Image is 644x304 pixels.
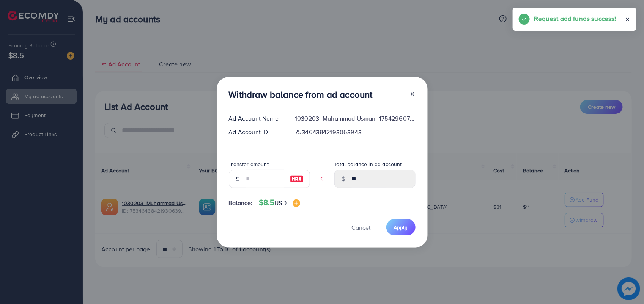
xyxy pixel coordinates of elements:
[229,160,269,168] label: Transfer amount
[334,160,402,168] label: Total balance in ad account
[223,114,289,123] div: Ad Account Name
[289,114,421,123] div: 1030203_Muhammad Usman_1754296073204
[534,14,616,24] h5: Request add funds success!
[342,219,380,235] button: Cancel
[290,174,304,183] img: image
[386,219,416,235] button: Apply
[352,223,371,232] span: Cancel
[274,199,286,207] span: USD
[223,128,289,136] div: Ad Account ID
[289,128,421,136] div: 7534643842193063943
[394,224,408,231] span: Apply
[229,89,373,100] h3: Withdraw balance from ad account
[293,199,300,207] img: image
[259,198,300,207] h4: $8.5
[229,199,253,207] span: Balance:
